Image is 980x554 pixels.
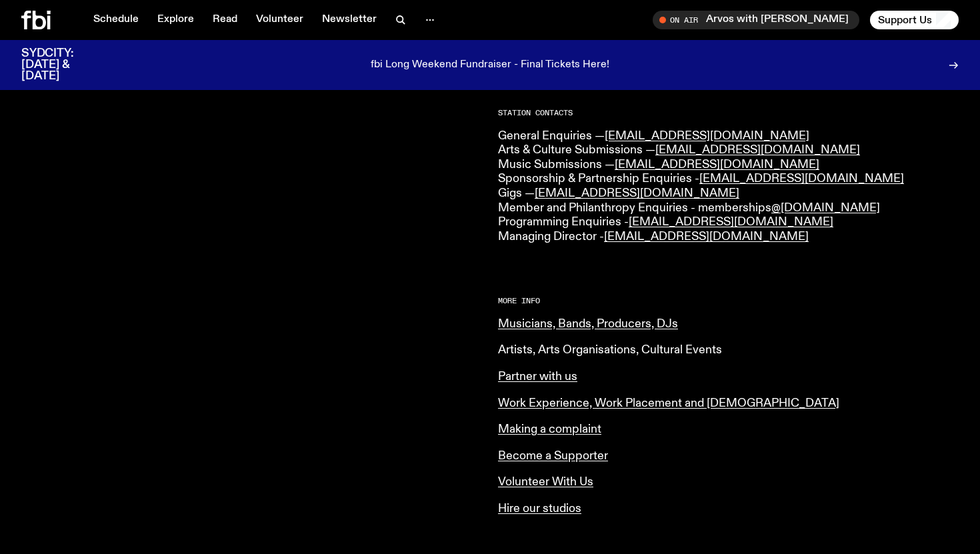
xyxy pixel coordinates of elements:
button: Support Us [870,11,959,29]
a: [EMAIL_ADDRESS][DOMAIN_NAME] [615,159,819,171]
a: Musicians, Bands, Producers, DJs [498,318,678,330]
a: Making a complaint [498,423,601,435]
span: Support Us [878,14,932,26]
a: Hire our studios [498,503,581,515]
h2: Station Contacts [498,109,959,117]
a: Work Experience, Work Placement and [DEMOGRAPHIC_DATA] [498,397,839,409]
a: Newsletter [314,11,385,29]
a: [EMAIL_ADDRESS][DOMAIN_NAME] [535,187,739,199]
h3: SYDCITY: [DATE] & [DATE] [21,48,107,82]
a: [EMAIL_ADDRESS][DOMAIN_NAME] [604,231,809,243]
a: Explore [149,11,202,29]
a: Schedule [85,11,147,29]
a: Volunteer [248,11,311,29]
a: [EMAIL_ADDRESS][DOMAIN_NAME] [605,130,809,142]
p: General Enquiries — Arts & Culture Submissions — Music Submissions — Sponsorship & Partnership En... [498,129,959,245]
a: Become a Supporter [498,450,608,462]
a: [EMAIL_ADDRESS][DOMAIN_NAME] [655,144,860,156]
a: Artists, Arts Organisations, Cultural Events [498,344,722,356]
a: Volunteer With Us [498,476,593,488]
h2: More Info [498,297,959,305]
a: [EMAIL_ADDRESS][DOMAIN_NAME] [629,216,833,228]
a: Read [205,11,245,29]
a: @[DOMAIN_NAME] [771,202,880,214]
button: On AirArvos with [PERSON_NAME] [653,11,859,29]
a: [EMAIL_ADDRESS][DOMAIN_NAME] [699,173,904,185]
a: Partner with us [498,371,577,383]
p: fbi Long Weekend Fundraiser - Final Tickets Here! [371,59,609,71]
